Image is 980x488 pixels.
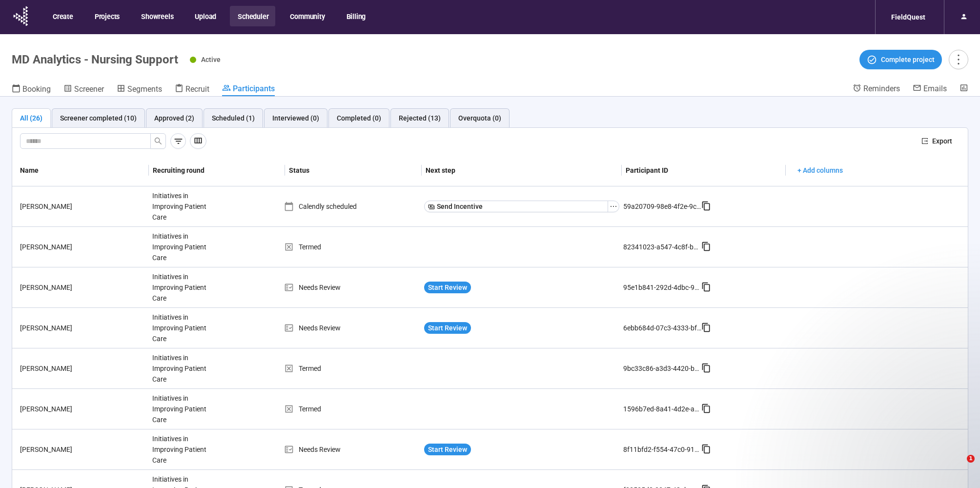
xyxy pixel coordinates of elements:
[12,53,178,66] h1: MD Analytics - Nursing Support
[87,6,126,26] button: Projects
[339,6,373,26] button: Billing
[790,163,851,178] button: + Add columns
[284,404,420,414] div: Termed
[148,389,222,429] div: Initiatives in Improving Patient Care
[623,404,701,414] div: 1596b7ed-8a41-4d2e-a8cb-35666eee6cf3
[608,201,619,212] button: ellipsis
[284,363,420,374] div: Termed
[20,113,42,123] div: All (26)
[424,201,608,212] button: Send Incentive
[187,6,223,26] button: Upload
[863,84,900,93] span: Reminders
[428,323,467,333] span: Start Review
[284,201,420,212] div: Calendly scheduled
[212,113,255,123] div: Scheduled (1)
[853,83,900,95] a: Reminders
[623,282,701,293] div: 95e1b841-292d-4dbc-99b1-931ba3a2107a
[881,54,935,65] span: Complete project
[921,138,928,144] span: export
[623,363,701,374] div: 9bc33c86-a3d3-4420-bb4e-cdfb08561c9b
[133,6,180,26] button: Showreels
[272,113,319,123] div: Interviewed (0)
[797,165,843,176] span: + Add columns
[952,53,965,66] span: more
[623,323,701,333] div: 6ebb684d-07c3-4333-bff6-511f79421ed8
[923,84,947,93] span: Emails
[201,56,221,63] span: Active
[233,84,275,93] span: Participants
[16,404,148,414] div: [PERSON_NAME]
[148,267,222,307] div: Initiatives in Improving Patient Care
[284,444,420,455] div: Needs Review
[284,282,420,293] div: Needs Review
[16,363,148,374] div: [PERSON_NAME]
[967,455,975,463] span: 1
[284,242,420,252] div: Termed
[949,50,968,69] button: more
[74,84,104,94] span: Screener
[16,282,148,293] div: [PERSON_NAME]
[428,444,467,455] span: Start Review
[230,6,275,26] button: Scheduler
[148,227,222,267] div: Initiatives in Improving Patient Care
[154,113,194,123] div: Approved (2)
[424,282,471,293] button: Start Review
[623,242,701,252] div: 82341023-a547-4c8f-b555-d3193d4f5c31
[623,201,701,212] div: 59a20709-98e8-4f2e-9c0f-d1187e086620
[148,186,222,226] div: Initiatives in Improving Patient Care
[947,455,970,478] iframe: Intercom live chat
[282,6,331,26] button: Community
[150,133,166,149] button: search
[12,155,149,186] th: Name
[622,155,786,186] th: Participant ID
[117,83,162,96] a: Segments
[185,84,209,94] span: Recruit
[222,83,275,96] a: Participants
[399,113,441,123] div: Rejected (13)
[16,201,148,212] div: [PERSON_NAME]
[22,84,51,94] span: Booking
[149,155,286,186] th: Recruiting round
[623,444,701,455] div: 8f11bfd2-f554-47c0-917a-31f0c788b9f4
[127,84,162,94] span: Segments
[424,322,471,334] button: Start Review
[63,83,104,96] a: Screener
[885,8,931,26] div: FieldQuest
[16,444,148,455] div: [PERSON_NAME]
[337,113,381,123] div: Completed (0)
[422,155,622,186] th: Next step
[913,83,947,95] a: Emails
[16,242,148,252] div: [PERSON_NAME]
[458,113,501,123] div: Overquota (0)
[175,83,209,96] a: Recruit
[610,203,617,210] span: ellipsis
[437,201,483,212] span: Send Incentive
[12,83,51,96] a: Booking
[428,282,467,293] span: Start Review
[284,323,420,333] div: Needs Review
[285,155,422,186] th: Status
[16,323,148,333] div: [PERSON_NAME]
[932,136,952,146] span: Export
[45,6,80,26] button: Create
[60,113,137,123] div: Screener completed (10)
[424,444,471,455] button: Start Review
[148,348,222,388] div: Initiatives in Improving Patient Care
[148,308,222,348] div: Initiatives in Improving Patient Care
[154,137,162,145] span: search
[914,133,960,149] button: exportExport
[148,429,222,469] div: Initiatives in Improving Patient Care
[859,50,942,69] button: Complete project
